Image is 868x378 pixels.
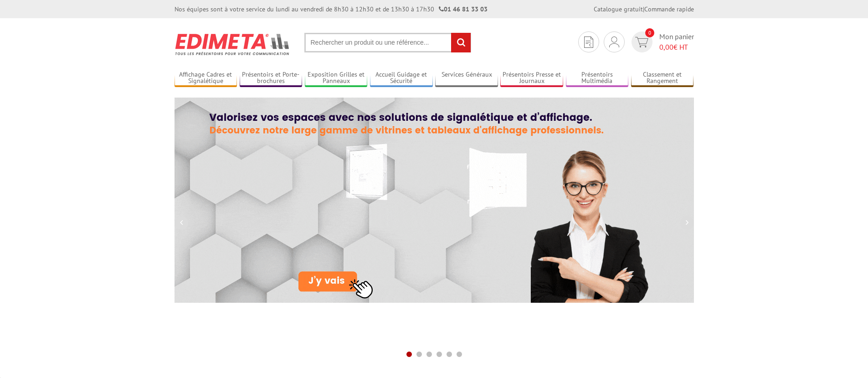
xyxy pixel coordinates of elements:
img: devis rapide [609,36,619,47]
a: Présentoirs et Porte-brochures [240,71,303,86]
a: Classement et Rangement [631,71,694,86]
img: devis rapide [635,37,648,47]
div: Nos équipes sont à votre service du lundi au vendredi de 8h30 à 12h30 et de 13h30 à 17h30 [175,5,488,14]
span: 0 [645,28,654,37]
input: rechercher [451,33,471,52]
img: Présentoir, panneau, stand - Edimeta - PLV, affichage, mobilier bureau, entreprise [175,27,291,61]
strong: 01 46 81 33 03 [439,5,488,13]
input: Rechercher un produit ou une référence... [304,33,471,52]
a: Présentoirs Presse et Journaux [500,71,563,86]
div: | [594,5,694,14]
span: 0,00 [659,42,673,52]
a: Commande rapide [644,5,694,13]
a: Accueil Guidage et Sécurité [370,71,433,86]
span: € HT [659,42,694,52]
img: devis rapide [584,36,593,48]
a: Services Généraux [435,71,498,86]
span: Mon panier [659,31,694,52]
a: devis rapide 0 Mon panier 0,00€ HT [629,31,694,52]
a: Exposition Grilles et Panneaux [305,71,368,86]
a: Présentoirs Multimédia [566,71,629,86]
a: Catalogue gratuit [594,5,643,13]
a: Affichage Cadres et Signalétique [175,71,237,86]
